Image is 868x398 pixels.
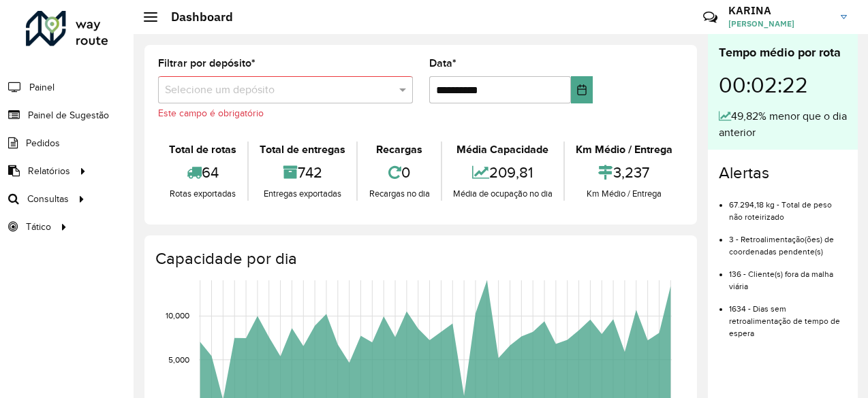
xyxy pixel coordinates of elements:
[161,142,244,158] div: Total de rotas
[252,142,353,158] div: Total de entregas
[729,223,847,258] li: 3 - Retroalimentação(ões) de coordenadas pendente(s)
[168,355,189,364] text: 5,000
[571,76,593,103] button: Choose Date
[719,44,847,62] div: Tempo médio por rota
[729,188,847,223] li: 67.294,18 kg - Total de peso não roteirizado
[361,158,437,187] div: 0
[26,136,60,150] span: Pedidos
[568,142,680,158] div: Km Médio / Entrega
[429,55,456,71] label: Data
[729,293,847,339] li: 1634 - Dias sem retroalimentação de tempo de espera
[157,10,233,24] h2: Dashboard
[719,163,847,183] h4: Alertas
[29,80,55,95] span: Painel
[719,62,847,108] div: 00:02:22
[361,142,437,158] div: Recargas
[158,108,264,118] formly-validation-message: Este campo é obrigatório
[728,18,831,30] span: [PERSON_NAME]
[252,158,353,187] div: 742
[729,258,847,293] li: 136 - Cliente(s) fora da malha viária
[361,187,437,201] div: Recargas no dia
[568,187,680,201] div: Km Médio / Entrega
[719,108,847,141] div: 49,82% menor que o dia anterior
[446,142,560,158] div: Média Capacidade
[166,312,189,320] text: 10,000
[28,164,70,178] span: Relatórios
[26,220,51,234] span: Tático
[696,3,725,32] a: Contato Rápido
[161,187,244,201] div: Rotas exportadas
[27,192,69,206] span: Consultas
[728,4,831,17] h3: KARINA
[28,108,109,122] span: Painel de Sugestão
[161,158,244,187] div: 64
[446,158,560,187] div: 209,81
[252,187,353,201] div: Entregas exportadas
[155,249,683,269] h4: Capacidade por dia
[446,187,560,201] div: Média de ocupação no dia
[568,158,680,187] div: 3,237
[158,55,255,71] label: Filtrar por depósito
